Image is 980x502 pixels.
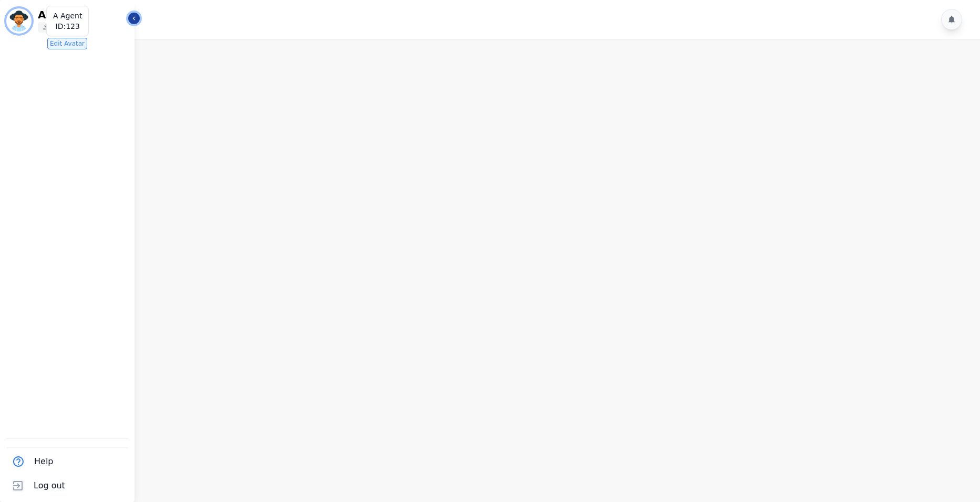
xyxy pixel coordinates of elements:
p: ID: 123 [53,21,82,32]
button: Edit Avatar [47,38,87,49]
p: A Agent [53,11,82,21]
button: Help [6,449,55,474]
p: A Agent [38,9,127,20]
span: Help [34,455,53,468]
button: Log out [6,474,67,498]
span: Log out [34,479,65,492]
img: person [43,24,49,30]
img: Bordered avatar [6,8,32,34]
